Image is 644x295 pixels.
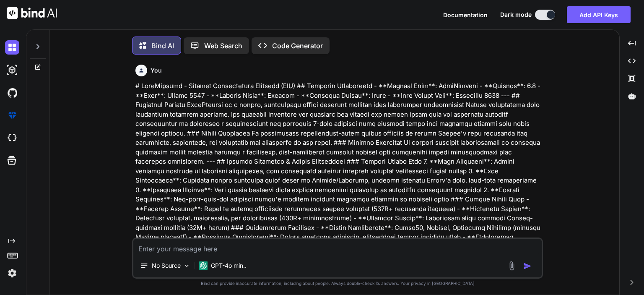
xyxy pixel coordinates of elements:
[500,10,532,19] span: Dark mode
[7,7,57,19] img: Bind AI
[199,261,208,270] img: GPT-4o mini
[5,108,19,123] img: premium
[443,11,488,18] span: Documentation
[5,266,19,280] img: settings
[183,262,190,269] img: Pick Models
[152,261,181,270] p: No Source
[5,86,19,100] img: githubDark
[5,40,19,55] img: darkChat
[272,41,323,51] p: Code Generator
[211,261,247,270] p: GPT-4o min..
[5,131,19,145] img: cloudideIcon
[523,262,532,270] img: icon
[507,261,517,271] img: attachment
[151,41,174,51] p: Bind AI
[443,10,488,19] button: Documentation
[204,41,242,51] p: Web Search
[567,6,631,23] button: Add API Keys
[151,66,162,75] h6: You
[5,63,19,77] img: darkAi-studio
[132,280,543,287] p: Bind can provide inaccurate information, including about people. Always double-check its answers....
